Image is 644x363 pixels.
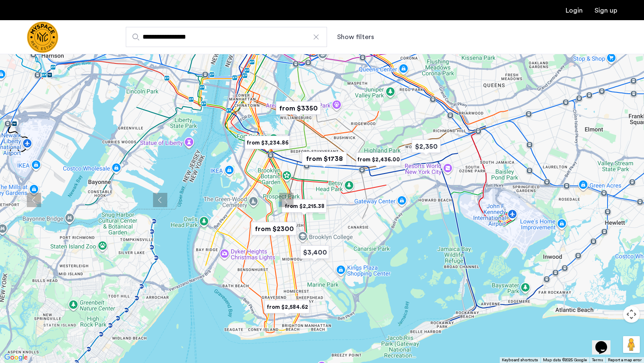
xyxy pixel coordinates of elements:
[623,336,640,353] button: Drag Pegman onto the map to open Street View
[502,357,538,363] button: Keyboard shortcuts
[337,32,374,42] button: Show or hide filters
[126,27,327,47] input: Apartment Search
[408,137,444,156] div: $2,350
[595,7,617,14] a: Registration
[566,7,583,14] a: Login
[27,21,58,53] img: logo
[27,21,58,53] a: Cazamio Logo
[608,357,641,363] a: Report a map error
[153,193,167,207] button: Previous apartment
[279,193,293,207] button: Previous apartment
[27,193,41,207] button: Previous apartment
[592,357,603,363] a: Terms
[623,306,640,323] button: Map camera controls
[592,329,619,355] iframe: chat widget
[543,358,587,362] span: Map data ©2025 Google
